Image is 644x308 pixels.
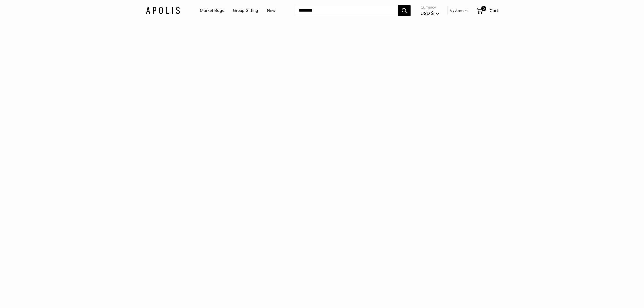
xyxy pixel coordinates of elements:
input: Search... [295,5,398,16]
span: USD $ [421,11,434,16]
a: Market Bags [200,7,224,14]
img: Apolis [146,7,180,14]
span: 0 [481,6,486,11]
button: Search [398,5,411,16]
a: Group Gifting [233,7,258,14]
button: USD $ [421,9,439,17]
a: New [267,7,276,14]
a: My Account [450,8,468,14]
span: Currency [421,4,439,11]
a: 0 Cart [476,7,498,15]
span: Cart [490,8,498,13]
